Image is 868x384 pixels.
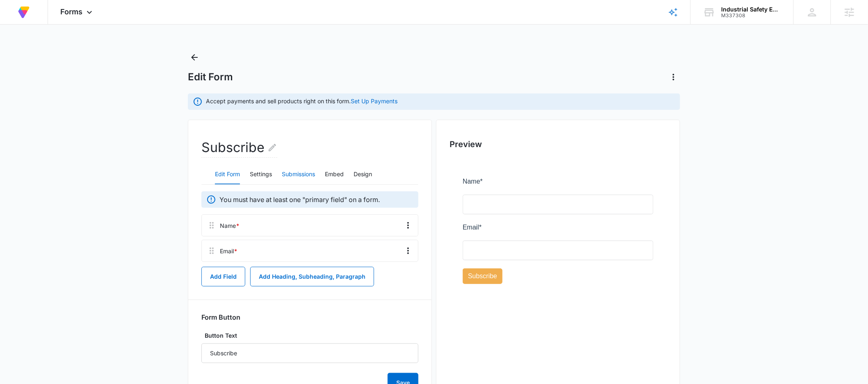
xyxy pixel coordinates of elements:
button: Edit Form Name [267,138,277,157]
button: Design [354,165,372,184]
button: Actions [667,70,680,84]
div: account id [722,13,781,18]
p: Accept payments and sell products right on this form. [206,97,397,105]
button: Overflow Menu [402,219,415,232]
img: Volusion [16,5,31,20]
span: Subscribe [5,96,34,103]
span: Forms [60,7,82,16]
div: Email [220,247,238,255]
button: Edit Form [215,165,240,184]
a: Set Up Payments [351,98,397,105]
button: Overflow Menu [402,244,415,257]
div: account name [722,6,781,13]
h2: Subscribe [201,138,277,158]
button: Add Heading, Subheading, Paragraph [250,267,374,286]
button: Back [188,51,201,64]
button: Add Field [201,267,245,286]
p: You must have at least one "primary field" on a form. [219,195,380,204]
button: Embed [325,165,344,184]
h2: Preview [450,138,667,150]
label: Button Text [201,331,418,340]
div: Name [220,221,240,230]
h1: Edit Form [188,71,233,83]
button: Settings [250,165,272,184]
h3: Form Button [201,313,240,321]
button: Submissions [282,165,315,184]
